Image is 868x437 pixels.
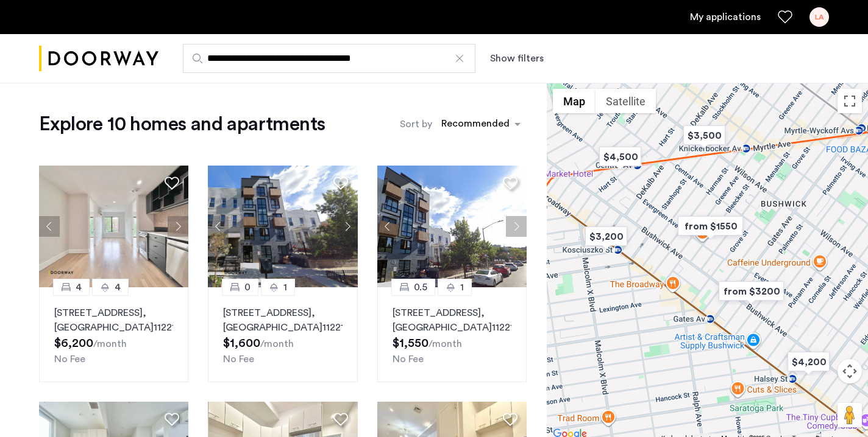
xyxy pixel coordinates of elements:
[414,280,427,295] span: 0.5
[553,89,596,113] button: Show street map
[115,280,121,295] span: 4
[580,223,632,250] div: $3,200
[393,306,511,335] p: [STREET_ADDRESS] 11221
[690,10,761,24] a: My application
[208,216,229,237] button: Previous apartment
[223,354,254,364] span: No Fee
[393,337,429,349] span: $1,550
[838,359,862,383] button: Map camera controls
[377,166,527,287] img: 2016_638484686028277221.jpeg
[594,143,646,170] div: $4,500
[337,216,358,237] button: Next apartment
[183,44,475,73] input: Apartment Search
[778,10,792,24] a: Favorites
[93,339,127,349] sub: /month
[244,280,251,295] span: 0
[208,166,358,287] img: 2016_638484686028897174.jpeg
[39,36,158,82] a: Cazamio logo
[393,354,424,364] span: No Fee
[673,212,748,240] div: from $1550
[39,112,325,136] h1: Explore 10 homes and apartments
[783,348,834,376] div: $4,200
[54,306,173,335] p: [STREET_ADDRESS] 11221
[223,306,342,335] p: [STREET_ADDRESS] 11221
[283,280,287,295] span: 1
[39,166,189,287] img: 2012_638486494549611557.jpeg
[208,287,357,382] a: 01[STREET_ADDRESS], [GEOGRAPHIC_DATA]11221No Fee
[260,339,294,349] sub: /month
[809,7,829,27] div: LA
[429,339,462,349] sub: /month
[838,89,862,113] button: Toggle fullscreen view
[76,280,82,295] span: 4
[678,122,730,149] div: $3,500
[54,337,93,349] span: $6,200
[223,337,260,349] span: $1,600
[838,403,862,427] button: Drag Pegman onto the map to open Street View
[460,280,464,295] span: 1
[54,354,85,364] span: No Fee
[490,51,544,66] button: Show or hide filters
[168,216,188,237] button: Next apartment
[400,117,432,131] label: Sort by
[39,216,60,237] button: Previous apartment
[506,216,527,237] button: Next apartment
[596,89,656,113] button: Show satellite imagery
[39,287,188,382] a: 44[STREET_ADDRESS], [GEOGRAPHIC_DATA]11221No Fee
[439,116,510,134] div: Recommended
[39,36,158,82] img: logo
[377,216,398,237] button: Previous apartment
[435,113,527,135] ng-select: sort-apartment
[714,278,789,305] div: from $3200
[377,287,527,382] a: 0.51[STREET_ADDRESS], [GEOGRAPHIC_DATA]11221No Fee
